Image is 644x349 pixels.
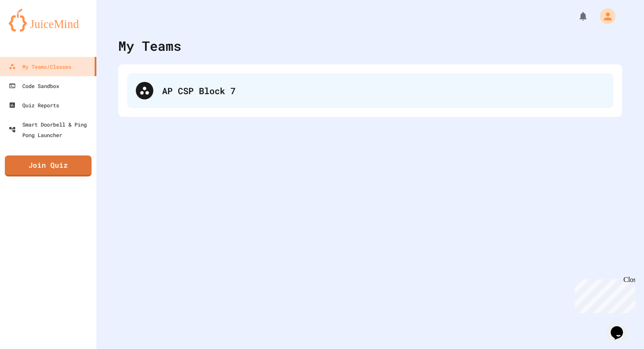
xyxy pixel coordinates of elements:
div: My Notifications [562,9,591,24]
div: My Account [591,6,618,26]
div: My Teams [118,36,181,56]
a: Join Quiz [5,155,92,176]
div: AP CSP Block 7 [162,84,605,97]
div: Smart Doorbell & Ping Pong Launcher [9,119,93,140]
img: logo-orange.svg [9,9,88,32]
div: Quiz Reports [9,100,59,110]
div: Code Sandbox [9,81,59,91]
div: Chat with us now!Close [4,4,60,56]
div: AP CSP Block 7 [127,73,613,108]
iframe: chat widget [571,276,635,313]
iframe: chat widget [607,314,635,340]
div: My Teams/Classes [9,61,71,72]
